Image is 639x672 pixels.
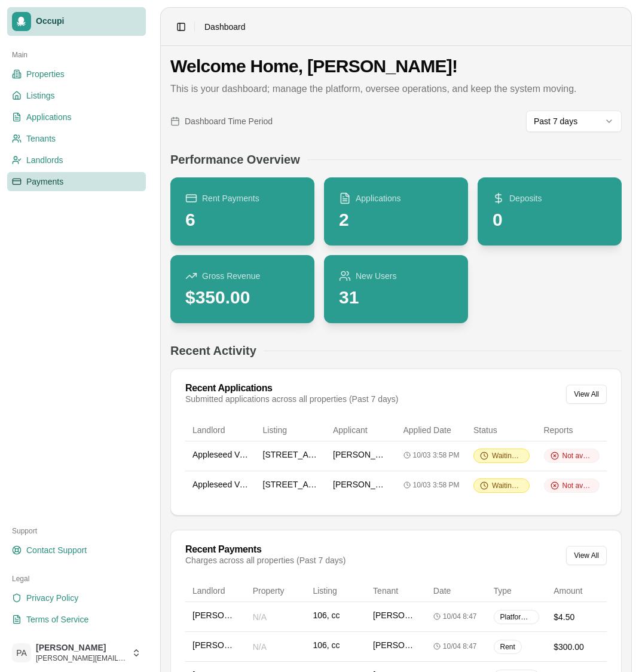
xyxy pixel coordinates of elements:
span: Dashboard [204,21,246,33]
h2: Recent Activity [170,342,256,359]
span: Gross Revenue [202,270,260,282]
span: [PERSON_NAME] [333,478,389,490]
span: 10/03 3:58 PM [413,480,460,490]
h2: Performance Overview [170,151,300,168]
span: Amount [554,586,582,596]
span: Appleseed Venture... [192,449,249,461]
a: Listings [7,86,146,105]
span: PA [12,643,31,662]
div: Submitted applications across all properties (Past 7 days) [185,393,398,405]
span: Rent Payments [202,192,259,204]
span: [PERSON_NAME]'s Property M... [192,609,239,621]
span: Reports [544,425,573,435]
span: Property [253,586,285,596]
span: Not available [562,481,594,490]
span: [PERSON_NAME] Tenant106 [373,609,419,621]
span: Type [494,586,512,596]
span: Contact Support [26,544,87,556]
span: Landlord [192,586,225,596]
span: [PERSON_NAME] [333,449,389,461]
span: 10/03 3:58 PM [413,450,460,460]
div: Charges across all properties (Past 7 days) [185,554,346,566]
span: Landlord [192,425,225,435]
span: [PERSON_NAME][EMAIL_ADDRESS][DOMAIN_NAME] [36,653,127,663]
span: Applicant [333,425,368,435]
div: $350.00 [185,287,260,308]
span: [PERSON_NAME] [36,643,127,653]
div: Recent Applications [185,383,398,393]
a: Applications [7,108,146,127]
span: Not available [562,451,594,461]
span: 10/04 8:47 PM [443,612,490,621]
a: Payments [7,172,146,191]
span: Properties [26,68,65,80]
a: Properties [7,65,146,84]
span: Privacy Policy [26,592,78,604]
span: Listings [26,90,54,102]
h1: Welcome Home, [PERSON_NAME]! [170,56,622,77]
span: Terms of Service [26,613,88,625]
button: View All [566,385,607,404]
span: 10/04 8:47 PM [443,642,490,651]
span: Waiting for Review [492,451,523,461]
span: Applications [356,192,401,204]
span: New Users [356,270,396,282]
span: 106, cc [313,639,340,651]
span: Status [473,425,497,435]
span: Waiting for Review [492,481,523,490]
div: 6 [185,209,259,231]
div: 31 [339,287,396,308]
span: N/A [253,612,267,622]
span: Tenant [373,586,398,596]
span: 106, cc [313,609,340,621]
div: Legal [7,569,146,588]
button: PA[PERSON_NAME][PERSON_NAME][EMAIL_ADDRESS][DOMAIN_NAME] [7,639,146,667]
p: This is your dashboard; manage the platform, oversee operations, and keep the system moving. [170,82,622,96]
div: Support [7,521,146,541]
div: 0 [493,209,542,231]
span: Rent [500,642,515,652]
a: Terms of Service [7,610,146,629]
span: Date [433,586,451,596]
div: $4.50 [554,611,600,623]
div: $300.00 [554,641,600,653]
span: N/A [253,642,267,652]
div: Recent Payments [185,545,346,554]
a: Landlords [7,151,146,170]
span: Occupi [36,16,141,27]
span: Platform Fee [500,612,533,622]
span: Landlords [26,154,63,166]
span: Listing [313,586,337,596]
nav: breadcrumb [204,21,246,33]
span: [STREET_ADDRESS] [263,449,319,461]
a: Occupi [7,7,146,36]
a: Contact Support [7,541,146,560]
span: Appleseed Venture... [192,478,249,490]
a: Privacy Policy [7,588,146,607]
span: Tenants [26,133,56,145]
span: Applications [26,111,72,123]
span: Payments [26,176,63,188]
span: Listing [263,425,287,435]
span: Deposits [509,192,542,204]
div: Main [7,45,146,65]
button: View All [566,546,607,565]
div: 2 [339,209,401,231]
span: Dashboard Time Period [185,115,273,127]
span: [PERSON_NAME] Tenant106 [373,639,419,651]
span: Applied Date [403,425,451,435]
a: Tenants [7,129,146,148]
span: [STREET_ADDRESS][GEOGRAPHIC_DATA]... [263,478,319,490]
span: [PERSON_NAME]'s Property M... [192,639,239,651]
